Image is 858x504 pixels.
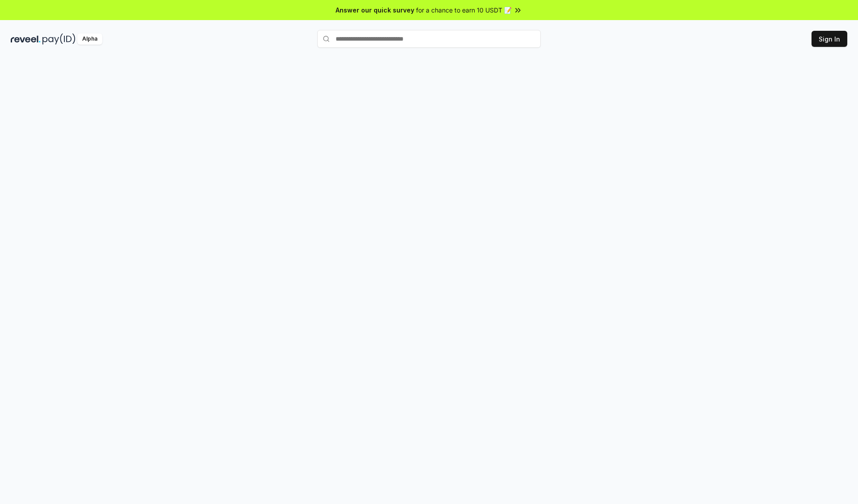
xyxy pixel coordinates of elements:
span: for a chance to earn 10 USDT 📝 [416,5,512,15]
button: Sign In [812,31,847,47]
span: Answer our quick survey [336,5,414,15]
img: pay_id [42,33,76,45]
div: Alpha [77,33,102,45]
img: reveel_dark [11,33,41,45]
